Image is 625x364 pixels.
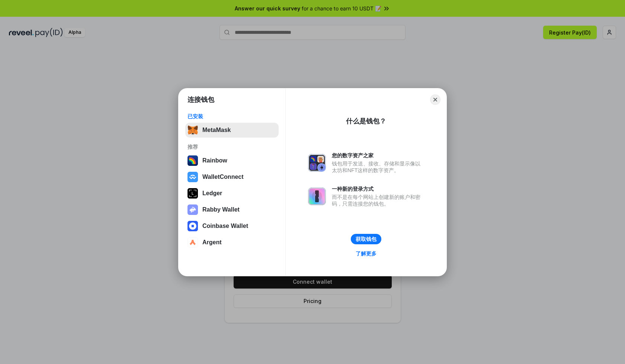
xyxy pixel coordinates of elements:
[202,239,222,246] div: Argent
[351,234,381,244] button: 获取钱包
[308,154,326,172] img: svg+xml,%3Csvg%20xmlns%3D%22http%3A%2F%2Fwww.w3.org%2F2000%2Fsvg%22%20fill%3D%22none%22%20viewBox...
[187,155,198,166] img: svg+xml,%3Csvg%20width%3D%22120%22%20height%3D%22120%22%20viewBox%3D%220%200%20120%20120%22%20fil...
[332,160,424,174] div: 钱包用于发送、接收、存储和显示像以太坊和NFT这样的数字资产。
[356,236,376,242] div: 获取钱包
[185,235,279,250] button: Argent
[187,237,198,248] img: svg+xml,%3Csvg%20width%3D%2228%22%20height%3D%2228%22%20viewBox%3D%220%200%2028%2028%22%20fill%3D...
[202,174,244,180] div: WalletConnect
[185,219,279,233] button: Coinbase Wallet
[187,125,198,135] img: svg+xml,%3Csvg%20fill%3D%22none%22%20height%3D%2233%22%20viewBox%3D%220%200%2035%2033%22%20width%...
[346,117,386,126] div: 什么是钱包？
[187,95,214,104] h1: 连接钱包
[202,206,240,213] div: Rabby Wallet
[187,113,276,120] div: 已安装
[202,127,231,133] div: MetaMask
[202,190,222,197] div: Ledger
[332,194,424,207] div: 而不是在每个网站上创建新的账户和密码，只需连接您的钱包。
[332,186,424,192] div: 一种新的登录方式
[187,221,198,231] img: svg+xml,%3Csvg%20width%3D%2228%22%20height%3D%2228%22%20viewBox%3D%220%200%2028%2028%22%20fill%3D...
[185,153,279,168] button: Rainbow
[185,123,279,138] button: MetaMask
[356,250,376,257] div: 了解更多
[202,223,248,229] div: Coinbase Wallet
[185,170,279,184] button: WalletConnect
[187,144,276,150] div: 推荐
[351,249,381,258] a: 了解更多
[185,202,279,217] button: Rabby Wallet
[187,188,198,199] img: svg+xml,%3Csvg%20xmlns%3D%22http%3A%2F%2Fwww.w3.org%2F2000%2Fsvg%22%20width%3D%2228%22%20height%3...
[332,152,424,159] div: 您的数字资产之家
[187,172,198,182] img: svg+xml,%3Csvg%20width%3D%2228%22%20height%3D%2228%22%20viewBox%3D%220%200%2028%2028%22%20fill%3D...
[185,186,279,201] button: Ledger
[308,187,326,205] img: svg+xml,%3Csvg%20xmlns%3D%22http%3A%2F%2Fwww.w3.org%2F2000%2Fsvg%22%20fill%3D%22none%22%20viewBox...
[202,157,227,164] div: Rainbow
[430,94,440,105] button: Close
[187,204,198,215] img: svg+xml,%3Csvg%20xmlns%3D%22http%3A%2F%2Fwww.w3.org%2F2000%2Fsvg%22%20fill%3D%22none%22%20viewBox...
